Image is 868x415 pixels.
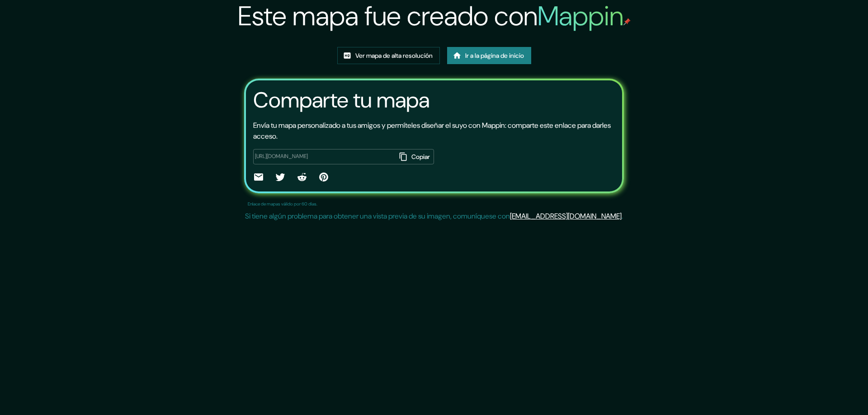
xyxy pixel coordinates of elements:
a: Ir a la página de inicio [447,47,531,64]
font: Ir a la página de inicio [465,51,524,60]
font: Copiar [411,153,430,161]
font: Ver mapa de alta resolución [355,51,433,60]
font: Envía tu mapa personalizado a tus amigos y permíteles diseñar el suyo con Mappin: comparte este e... [253,121,611,141]
font: Comparte tu mapa [253,86,429,114]
font: Enlace de mapas válido por 60 días. [248,201,317,207]
font: . [622,211,623,221]
a: [EMAIL_ADDRESS][DOMAIN_NAME] [510,211,622,221]
img: pin de mapeo [623,18,631,25]
font: Si tiene algún problema para obtener una vista previa de su imagen, comuníquese con [245,211,510,221]
button: Copiar [396,149,434,164]
a: Ver mapa de alta resolución [337,47,440,64]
